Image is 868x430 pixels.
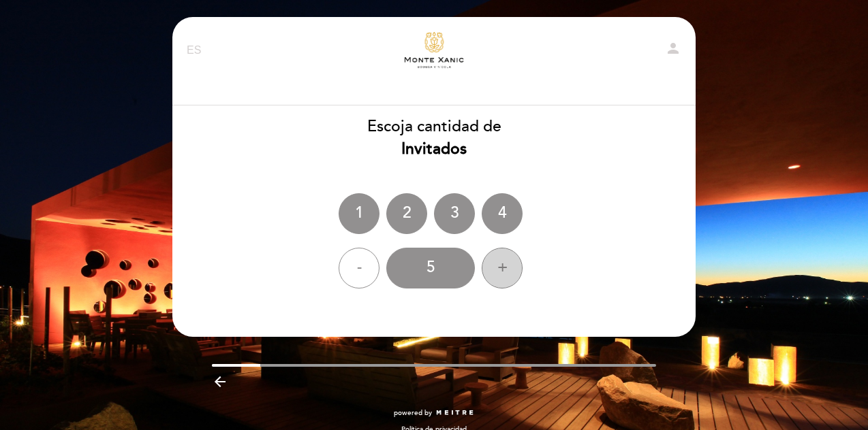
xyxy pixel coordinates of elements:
div: 4 [482,193,523,234]
a: Descubre Monte Xanic [349,32,519,69]
b: Invitados [401,139,467,159]
div: 3 [434,193,475,234]
img: MEITRE [435,410,474,416]
button: person [665,40,681,61]
div: 2 [386,193,427,234]
i: arrow_backward [212,374,228,390]
div: - [339,248,379,288]
span: powered by [394,408,432,418]
div: 5 [386,248,475,288]
div: Escoja cantidad de [172,116,696,161]
div: 1 [339,193,379,234]
a: powered by [394,408,474,418]
i: person [665,40,681,56]
div: + [482,248,523,288]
